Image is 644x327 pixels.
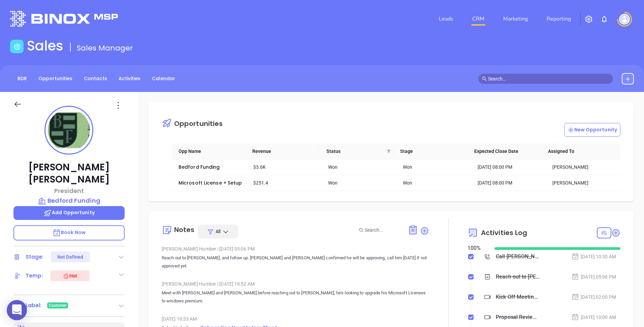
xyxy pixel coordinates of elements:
[365,226,400,234] input: Search...
[572,273,616,281] div: [DATE] 05:06 PM
[26,252,44,262] div: Stage:
[387,149,391,153] span: filter
[253,163,319,171] div: $3.6K
[468,143,541,159] th: Expected Close Date
[544,12,574,26] a: Reporting
[216,228,221,235] span: All
[436,12,456,26] a: Leads
[253,179,319,187] div: $251.4
[174,120,223,127] div: Opportunities
[496,272,540,282] div: Reach out to [PERSON_NAME], and follow up. [PERSON_NAME] and [PERSON_NAME] confirmed he will be a...
[26,300,42,310] div: Label:
[148,73,179,84] a: Calendar
[80,73,111,84] a: Contacts
[34,73,76,84] a: Opportunities
[217,281,218,287] span: |
[43,209,95,216] span: Add Opportunity
[403,163,468,171] div: Won
[328,163,393,171] div: Won
[49,302,67,309] span: Customer
[13,73,31,84] a: BDR
[572,314,616,321] div: [DATE] 10:00 AM
[162,314,429,324] div: [DATE] 10:33 AM
[246,143,319,159] th: Revenue
[468,244,486,252] div: 100 %
[77,43,133,53] span: Sales Manager
[179,164,220,170] a: Bedford Funding
[53,229,86,236] span: Book Now
[619,14,630,25] img: user
[115,73,144,84] a: Activities
[496,292,540,302] div: Kick Off Meeting and proposal review with Project Team - [PERSON_NAME]
[57,252,83,262] div: Not Defined
[27,38,63,54] h1: Sales
[48,109,90,151] img: profile-user
[162,289,429,305] p: Meet with [PERSON_NAME] and [PERSON_NAME] before reaching out to [PERSON_NAME], he's looking to u...
[13,186,125,195] p: President
[488,75,609,83] input: Search…
[496,312,540,322] div: Proposal Review - [PERSON_NAME]
[328,179,393,187] div: Won
[172,143,246,159] th: Opp Name
[481,229,527,236] span: Activities Log
[179,179,242,186] a: Microsoft License + Setup
[63,272,77,280] div: Hot
[13,161,125,186] p: [PERSON_NAME] [PERSON_NAME]
[162,244,429,254] div: [PERSON_NAME] Humber [DATE] 05:06 PM
[174,226,195,233] div: Notes
[403,179,468,187] div: Won
[600,15,608,23] img: iconNotification
[572,253,616,260] div: [DATE] 10:30 AM
[326,148,384,155] span: Status
[568,126,617,133] p: New Opportunity
[478,163,543,171] div: [DATE] 08:00 PM
[162,254,429,270] p: Reach out to [PERSON_NAME], and follow up. [PERSON_NAME] and [PERSON_NAME] confirmed he will be a...
[572,293,616,301] div: [DATE] 02:00 PM
[26,271,43,281] div: Temp:
[501,12,530,26] a: Marketing
[217,246,218,252] span: |
[482,76,487,81] span: search
[385,146,392,156] span: filter
[13,196,125,205] a: Bedford Funding
[541,143,615,159] th: Assigned To
[496,252,540,262] div: Call [PERSON_NAME] to follow up - [PERSON_NAME]
[162,279,429,289] div: [PERSON_NAME] Humber [DATE] 10:52 AM
[10,11,118,27] img: logo
[585,15,593,23] img: iconSetting
[478,179,543,187] div: [DATE] 08:00 PM
[552,163,618,171] div: [PERSON_NAME]
[470,12,487,26] a: CRM
[393,143,467,159] th: Stage
[552,179,618,187] div: [PERSON_NAME]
